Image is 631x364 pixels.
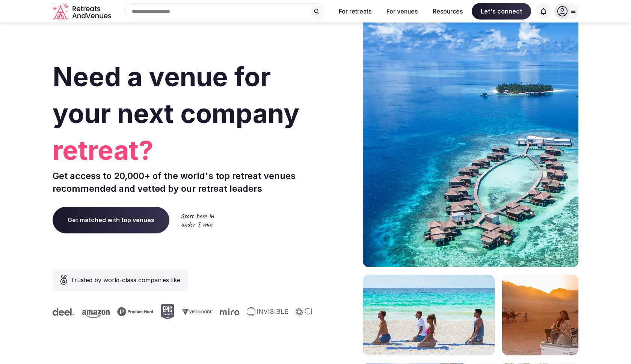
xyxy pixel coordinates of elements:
button: For retreats [333,3,377,20]
button: For venues [380,3,424,20]
span: Trusted by world-class companies like [71,275,180,284]
svg: Vistaprint company logo [180,308,211,315]
svg: Retreats and Venues company logo [53,3,113,20]
img: yoga on tropical beach [363,275,495,355]
a: Visit the homepage [53,3,113,20]
span: retreat? [53,132,312,169]
p: Get access to 20,000+ of the world's top retreat venues recommended and vetted by our retreat lea... [53,170,312,195]
img: woman sitting in back of truck with camels [502,275,578,355]
a: Get matched with top venues [53,207,169,233]
button: Resources [427,3,469,20]
svg: Epic Games company logo [159,304,173,319]
svg: Miro company logo [219,308,238,315]
svg: Deel company logo [51,308,73,316]
span: Let's connect [472,3,531,20]
svg: Invisible company logo [245,307,287,316]
img: Start here in under 5 min [181,214,214,227]
span: Need a venue for your next company [53,61,299,129]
